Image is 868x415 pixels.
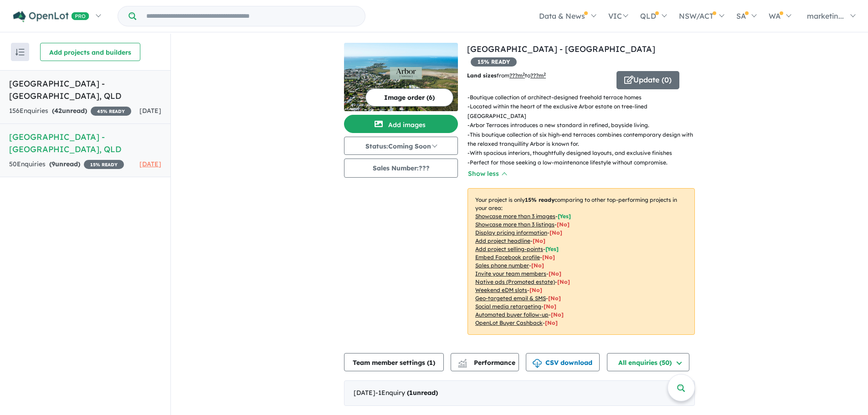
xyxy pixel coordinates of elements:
u: Add project selling-points [475,246,543,252]
img: bar-chart.svg [458,362,467,368]
span: [No] [545,319,558,326]
button: Team member settings (1) [344,353,444,371]
span: 15 % READY [84,160,124,169]
p: - With spacious interiors, thoughtfully designed layouts, and exclusive finishes [467,149,702,158]
p: - Boutique collection of architect-designed freehold terrace homes [467,93,702,102]
span: [No] [548,295,561,302]
u: Embed Facebook profile [475,254,540,261]
span: [No] [557,278,570,285]
h5: [GEOGRAPHIC_DATA] - [GEOGRAPHIC_DATA] , QLD [9,131,161,155]
img: download icon [533,359,542,368]
u: Display pricing information [475,229,547,236]
span: [DATE] [139,107,161,115]
span: Performance [459,359,515,367]
b: Land sizes [467,72,497,79]
button: Performance [451,353,519,371]
p: Your project is only comparing to other top-performing projects in your area: - - - - - - - - - -... [467,188,695,335]
input: Try estate name, suburb, builder or developer [138,6,363,26]
button: Image order (6) [365,88,453,107]
u: Geo-targeted email & SMS [475,295,546,302]
img: sort.svg [15,49,25,56]
p: - Perfect for those seeking a low-maintenance lifestyle without compromise. [467,158,702,167]
sup: 2 [544,72,546,77]
span: [ Yes ] [558,213,571,220]
span: marketin... [807,11,844,20]
button: Update (0) [616,71,679,89]
h5: [GEOGRAPHIC_DATA] - [GEOGRAPHIC_DATA] , QLD [9,77,161,102]
span: [ No ] [531,262,544,269]
button: CSV download [526,353,600,371]
span: [DATE] [139,160,161,168]
u: ??? m [509,72,525,79]
span: 1 [409,389,413,397]
u: Weekend eDM slots [475,287,527,293]
u: ???m [530,72,546,79]
span: 45 % READY [91,107,131,116]
img: Openlot PRO Logo White [13,11,89,22]
button: Add images [344,115,458,133]
strong: ( unread) [49,160,80,168]
span: [ Yes ] [545,246,559,252]
sup: 2 [523,72,525,77]
span: 1 [429,359,433,367]
span: [ No ] [542,254,555,261]
button: Add projects and builders [40,43,140,61]
u: Add project headline [475,237,530,244]
span: to [525,72,546,79]
img: line-chart.svg [458,359,467,364]
div: 156 Enquir ies [9,106,131,117]
span: 9 [51,160,55,168]
span: - 1 Enquir y [375,389,438,397]
u: Social media retargeting [475,303,541,310]
u: Invite your team members [475,270,546,277]
span: [ No ] [550,229,562,236]
strong: ( unread) [52,107,87,115]
button: Sales Number:??? [344,159,458,178]
p: - Arbor Terraces introduces a new standard in refined, bayside living. [467,121,702,130]
a: [GEOGRAPHIC_DATA] - [GEOGRAPHIC_DATA] [467,44,655,54]
p: - Located within the heart of the exclusive Arbor estate on tree-lined [GEOGRAPHIC_DATA] [467,102,702,121]
span: [ No ] [549,270,561,277]
u: Showcase more than 3 images [475,213,555,220]
span: [ No ] [533,237,545,244]
u: Automated buyer follow-up [475,311,549,318]
u: OpenLot Buyer Cashback [475,319,543,326]
p: from [467,71,610,80]
button: Show less [467,169,507,179]
span: [No] [529,287,542,293]
u: Native ads (Promoted estate) [475,278,555,285]
img: Arbor Estate - Wellington Point [344,43,458,111]
span: [ No ] [557,221,570,228]
span: [No] [551,311,564,318]
div: 50 Enquir ies [9,159,124,170]
u: Sales phone number [475,262,529,269]
u: Showcase more than 3 listings [475,221,555,228]
div: [DATE] [344,380,695,406]
span: 42 [54,107,62,115]
p: - This boutique collection of six high-end terraces combines contemporary design with the relaxed... [467,130,702,149]
strong: ( unread) [407,389,438,397]
button: Status:Coming Soon [344,137,458,155]
span: 15 % READY [471,57,517,67]
button: All enquiries (50) [607,353,689,371]
b: 15 % ready [525,196,555,203]
span: [No] [544,303,556,310]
